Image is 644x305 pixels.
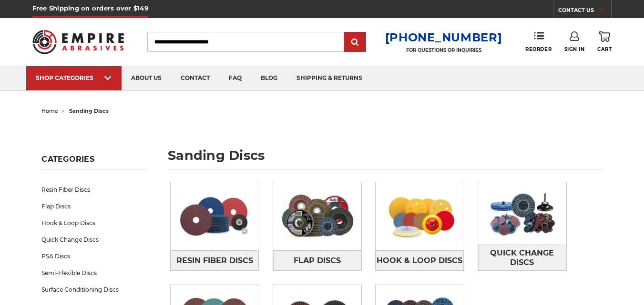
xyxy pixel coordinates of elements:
a: CONTACT US [558,5,611,18]
span: Quick Change Discs [479,245,566,271]
img: Quick Change Discs [478,182,566,245]
a: Semi-Flexible Discs [41,265,145,281]
h5: Categories [41,155,145,169]
a: home [41,108,58,114]
span: Resin Fiber Discs [176,253,253,269]
img: Empire Abrasives [32,24,124,59]
a: Reorder [525,31,552,52]
span: Reorder [525,46,552,52]
p: FOR QUESTIONS OR INQUIRIES [385,47,502,53]
a: Quick Change Discs [41,231,145,248]
a: Hook & Loop Discs [41,215,145,231]
a: blog [251,66,287,90]
a: faq [219,66,251,90]
a: Resin Fiber Discs [171,250,259,271]
img: Resin Fiber Discs [171,185,259,247]
a: PSA Discs [41,248,145,265]
a: shipping & returns [287,66,372,90]
a: Flap Discs [273,250,361,271]
img: Flap Discs [273,185,361,247]
a: Resin Fiber Discs [41,181,145,198]
a: contact [171,66,219,90]
a: [PHONE_NUMBER] [385,30,502,44]
a: Surface Conditioning Discs [41,281,145,298]
img: Hook & Loop Discs [376,185,464,247]
h1: sanding discs [168,149,603,169]
span: Hook & Loop Discs [377,253,462,269]
span: Flap Discs [294,253,341,269]
input: Submit [346,33,365,52]
a: Quick Change Discs [478,245,566,271]
a: about us [122,66,171,90]
a: Cart [597,31,612,52]
div: SHOP CATEGORIES [36,74,112,81]
span: sanding discs [69,108,109,114]
span: Sign In [564,46,585,52]
a: Hook & Loop Discs [376,250,464,271]
span: Cart [597,46,612,52]
a: Flap Discs [41,198,145,215]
